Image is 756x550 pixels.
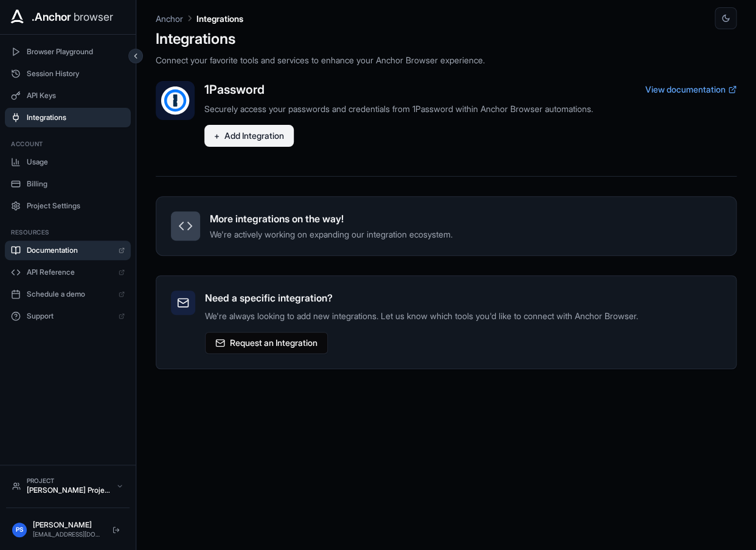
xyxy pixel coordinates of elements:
[27,179,125,189] span: Billing
[27,485,110,495] div: [PERSON_NAME] Project
[156,29,737,49] h1: Integrations
[5,108,131,127] button: Integrations
[27,91,125,100] span: API Keys
[5,284,131,304] a: Schedule a demo
[205,291,721,305] h3: Need a specific integration?
[11,228,125,237] h3: Resources
[204,125,294,147] button: +Add Integration
[27,113,125,122] span: Integrations
[27,201,125,211] span: Project Settings
[7,7,27,27] img: Anchor Icon
[5,42,131,62] button: Browser Playground
[5,64,131,83] button: Session History
[156,12,183,25] p: Anchor
[5,196,131,216] button: Project Settings
[5,241,131,260] a: Documentation
[27,289,113,299] span: Schedule a demo
[210,228,721,241] p: We're actively working on expanding our integration ecosystem.
[6,471,130,500] button: Project[PERSON_NAME] Project
[214,130,220,142] span: +
[5,306,131,326] a: Support
[205,332,328,354] a: Request an Integration
[27,267,113,277] span: API Reference
[27,69,125,79] span: Session History
[16,525,23,534] span: PS
[128,49,143,63] button: Collapse sidebar
[156,54,737,66] p: Connect your favorite tools and services to enhance your Anchor Browser experience.
[5,263,131,282] a: API Reference
[74,9,113,26] span: browser
[33,520,103,530] div: [PERSON_NAME]
[5,174,131,194] button: Billing
[5,86,131,105] button: API Keys
[109,523,123,537] button: Logout
[5,152,131,172] button: Usage
[27,311,113,321] span: Support
[156,12,243,25] nav: breadcrumb
[196,12,243,25] p: Integrations
[204,81,265,98] h2: 1Password
[32,9,71,26] span: .Anchor
[204,103,737,115] p: Securely access your passwords and credentials from 1Password within Anchor Browser automations.
[27,47,125,57] span: Browser Playground
[27,157,125,167] span: Usage
[11,139,125,149] h3: Account
[210,211,721,226] h3: More integrations on the way!
[205,310,721,322] p: We're always looking to add new integrations. Let us know which tools you'd like to connect with ...
[645,83,737,96] a: View documentation
[27,476,110,485] div: Project
[27,245,113,255] span: Documentation
[33,530,103,539] div: [EMAIL_ADDRESS][DOMAIN_NAME]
